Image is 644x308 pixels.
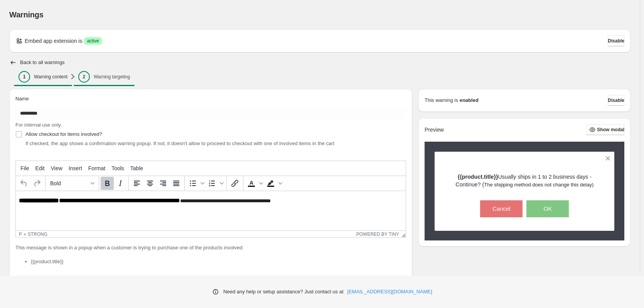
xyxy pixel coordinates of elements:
[25,131,102,137] span: Allow checkout for items involved?
[458,174,498,180] strong: {{product.title}}
[597,127,624,133] span: Show modal
[25,140,334,146] span: If checked, the app shows a confirmation warning popup. If not, it doesn't allow to proceed to ch...
[608,36,624,46] button: Disable
[34,74,67,80] p: Warning content
[78,71,90,83] div: 2
[264,177,283,190] div: Background color
[51,165,62,171] span: View
[228,177,241,190] button: Insert/edit link
[608,95,624,106] button: Disable
[15,96,29,102] span: Name
[88,165,105,171] span: Format
[31,258,406,266] li: {{product.title}}
[245,177,264,190] div: Text color
[114,177,127,190] button: Italic
[16,191,406,230] iframe: Rich Text Area
[460,96,479,104] strong: enabled
[130,165,143,171] span: Table
[50,180,88,186] span: Bold
[130,177,143,190] button: Align left
[94,74,130,80] p: Warning targeting
[206,177,225,190] div: Numbered list
[425,127,444,133] h2: Preview
[608,97,624,103] span: Disable
[15,244,406,252] p: This message is shown in a popup when a customer is trying to purchase one of the products involved:
[170,177,183,190] button: Justify
[157,177,170,190] button: Align right
[25,37,82,45] p: Embed app extension is
[143,177,157,190] button: Align center
[347,288,432,296] a: [EMAIL_ADDRESS][DOMAIN_NAME]
[101,177,114,190] button: Bold
[111,165,124,171] span: Tools
[586,124,624,135] button: Show modal
[28,232,47,237] div: strong
[35,165,45,171] span: Edit
[186,177,206,190] div: Bullet list
[448,173,601,189] p: Usually ships in 1 to 2 business days - Continue? (
[15,122,62,128] span: For internal use only.
[30,177,44,190] button: Redo
[69,165,82,171] span: Insert
[526,200,569,217] button: OK
[356,232,400,237] a: Powered by Tiny
[19,232,22,237] div: p
[24,232,26,237] div: »
[608,38,624,44] span: Disable
[484,182,593,188] span: The shipping method does not change this delay)
[480,200,523,217] button: Cancel
[19,71,30,83] div: 1
[425,96,458,104] p: This warning is
[87,38,99,44] span: active
[20,165,29,171] span: File
[47,177,97,190] button: Formats
[17,177,30,190] button: Undo
[9,10,44,19] span: Warnings
[399,231,406,237] div: Resize
[20,59,65,66] h2: Back to all warnings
